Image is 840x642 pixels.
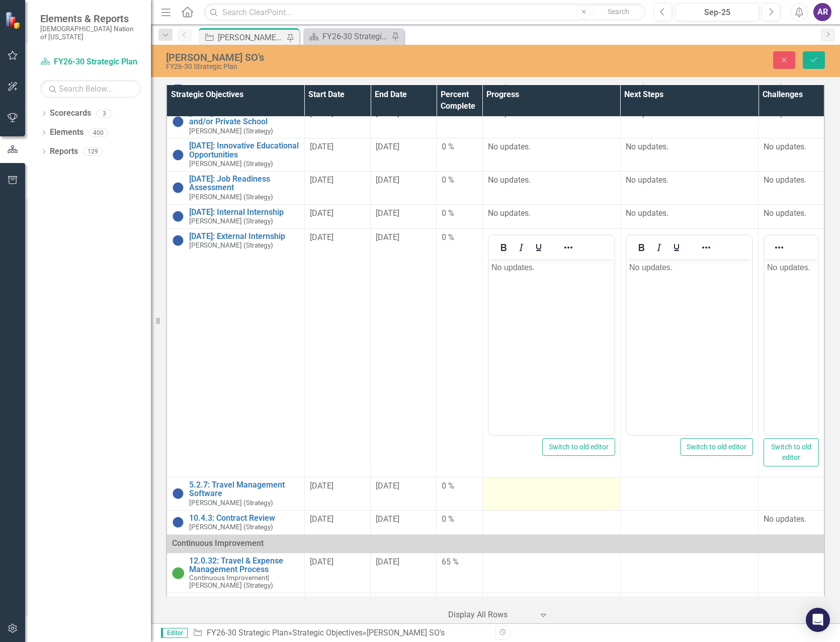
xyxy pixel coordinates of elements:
[442,596,477,608] div: 50 %
[5,12,23,29] img: ClearPoint Strategy
[310,142,333,151] span: [DATE]
[376,557,399,567] span: [DATE]
[166,52,533,63] div: [PERSON_NAME] SO's
[172,149,184,161] img: Not Started
[189,217,273,225] small: [PERSON_NAME] (Strategy)
[189,523,273,531] small: [PERSON_NAME] (Strategy)
[442,141,477,153] div: 0 %
[306,30,389,43] a: FY26-30 Strategic Plan
[172,567,184,579] img: CI Action Plan Approved/In Progress
[189,127,273,135] small: [PERSON_NAME] (Strategy)
[376,481,399,491] span: [DATE]
[189,556,299,574] a: 12.0.32: Travel & Expense Management Process
[40,13,141,25] span: Elements & Reports
[189,175,299,192] a: [DATE]: Job Readiness Assessment
[627,259,752,435] iframe: Rich Text Area
[513,240,530,255] button: Italic
[442,514,477,525] div: 0 %
[207,628,288,637] a: FY26-30 Strategic Plan
[376,514,399,524] span: [DATE]
[764,438,819,466] button: Switch to old editor
[376,175,399,185] span: [DATE]
[376,208,399,218] span: [DATE]
[50,127,83,138] a: Elements
[310,481,333,491] span: [DATE]
[764,175,819,186] p: No updates.
[495,240,512,255] button: Bold
[376,142,399,151] span: [DATE]
[189,141,299,159] a: [DATE]: Innovative Educational Opportunities
[189,499,273,507] small: [PERSON_NAME] (Strategy)
[189,242,273,249] small: [PERSON_NAME] (Strategy)
[488,208,615,219] p: No updates.
[322,30,389,43] div: FY26-30 Strategic Plan
[668,240,685,255] button: Underline
[310,514,333,524] span: [DATE]
[442,232,477,244] div: 0 %
[189,193,273,201] small: [PERSON_NAME] (Strategy)
[193,627,488,639] div: » »
[166,63,533,70] div: FY26-30 Strategic Plan
[764,514,819,525] p: No updates.
[771,240,788,255] button: Reveal or hide additional toolbar items
[813,3,831,21] button: AR
[189,480,299,498] a: 5.2.7: Travel Management Software
[806,608,830,632] div: Open Intercom Messenger
[626,141,753,153] p: No updates.
[172,488,184,500] img: Not Started
[310,175,333,185] span: [DATE]
[376,232,399,242] span: [DATE]
[96,109,112,118] div: 3
[675,3,759,21] button: Sep-25
[765,259,818,435] iframe: Rich Text Area
[626,175,753,186] p: No updates.
[530,240,547,255] button: Underline
[488,141,615,153] p: No updates.
[172,516,184,528] img: Not Started
[367,628,445,637] div: [PERSON_NAME] SO's
[172,210,184,222] img: Not Started
[489,259,614,435] iframe: Rich Text Area
[442,556,477,568] div: 65 %
[310,208,333,218] span: [DATE]
[680,438,753,456] button: Switch to old editor
[189,232,299,241] a: [DATE]: External Internship
[189,514,299,523] a: 10.4.3: Contract Review
[189,596,299,614] a: 12.0.35: Legal Request Intake Process
[560,240,577,255] button: Reveal or hide additional toolbar items
[608,8,629,16] span: Search
[593,5,643,19] button: Search
[189,160,273,168] small: [PERSON_NAME] (Strategy)
[442,208,477,219] div: 0 %
[50,108,91,119] a: Scorecards
[679,7,755,19] div: Sep-25
[310,232,333,242] span: [DATE]
[292,628,363,637] a: Strategic Objectives
[442,480,477,492] div: 0 %
[764,141,819,153] p: No updates.
[189,574,299,589] small: [PERSON_NAME] (Strategy)
[40,80,141,98] input: Search Below...
[172,116,184,128] img: Not Started
[626,208,753,219] p: No updates.
[189,574,268,582] span: Continuous Improvement
[442,175,477,186] div: 0 %
[89,128,108,137] div: 400
[764,208,819,219] p: No updates.
[633,240,650,255] button: Bold
[40,25,141,41] small: [DEMOGRAPHIC_DATA] Nation of [US_STATE]
[83,147,103,156] div: 129
[189,108,299,126] a: [DATE]: Choctaw Charter and/or Private School
[698,240,715,255] button: Reveal or hide additional toolbar items
[310,557,333,567] span: [DATE]
[50,146,78,157] a: Reports
[172,182,184,194] img: Not Started
[40,56,141,68] a: FY26-30 Strategic Plan
[189,208,299,217] a: [DATE]: Internal Internship
[161,628,188,638] span: Editor
[542,438,615,456] button: Switch to old editor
